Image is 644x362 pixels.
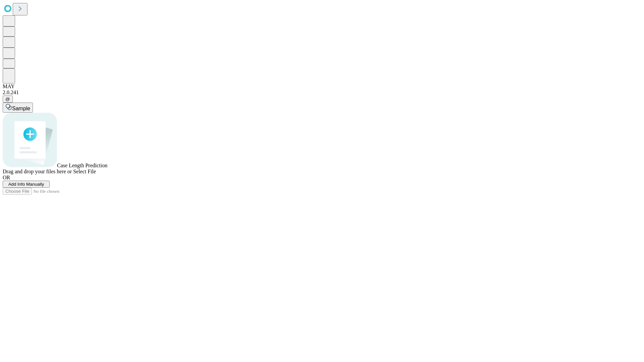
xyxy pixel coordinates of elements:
span: Case Length Prediction [57,163,107,168]
div: MAY [3,83,641,89]
span: Add Info Manually [8,182,44,187]
button: @ [3,96,13,103]
span: Drag and drop your files here or [3,169,72,174]
span: Select File [73,169,96,174]
span: Sample [12,106,30,111]
button: Add Info Manually [3,181,50,188]
span: OR [3,175,10,180]
button: Sample [3,103,33,113]
span: @ [5,97,10,102]
div: 2.0.241 [3,89,641,96]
